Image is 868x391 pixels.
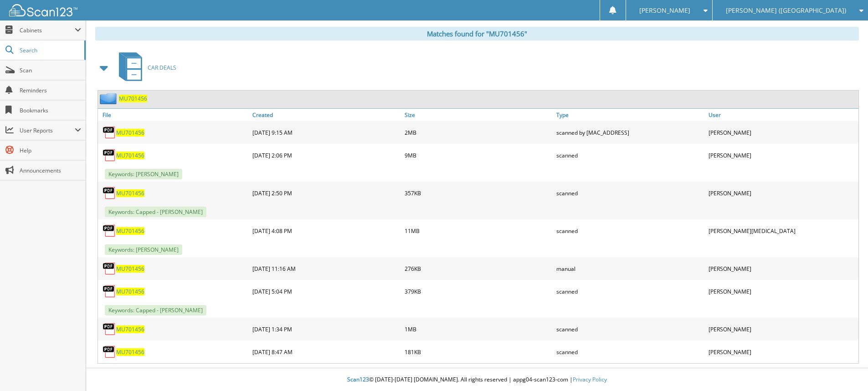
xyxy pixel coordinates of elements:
a: MU701456 [116,152,144,159]
span: Keywords: Capped - [PERSON_NAME] [105,207,206,217]
div: 11MB [402,222,555,240]
iframe: Chat Widget [822,347,868,391]
div: 2MB [402,123,555,142]
span: Keywords: [PERSON_NAME] [105,244,182,255]
span: Bookmarks [20,107,81,114]
img: PDF.png [103,186,116,200]
div: scanned [554,184,706,202]
img: PDF.png [103,126,116,139]
div: 379KB [402,282,555,300]
img: PDF.png [103,224,116,238]
span: CAR DEALS [148,64,176,71]
span: Announcements [20,167,81,174]
span: [PERSON_NAME] ([GEOGRAPHIC_DATA]) [726,8,846,13]
a: Created [250,109,402,121]
div: [PERSON_NAME][MEDICAL_DATA] [706,222,858,240]
div: [PERSON_NAME] [706,282,858,300]
div: [DATE] 2:50 PM [250,184,402,202]
span: Cabinets [20,26,75,34]
div: [PERSON_NAME] [706,259,858,278]
a: User [706,109,858,121]
span: Reminders [20,86,81,94]
div: scanned [554,146,706,164]
div: scanned [554,282,706,300]
div: [DATE] 4:08 PM [250,222,402,240]
span: Scan123 [347,376,369,383]
div: [PERSON_NAME] [706,146,858,164]
img: PDF.png [103,322,116,336]
img: scan123-logo-white.svg [9,4,77,16]
div: © [DATE]-[DATE] [DOMAIN_NAME]. All rights reserved | appg04-scan123-com | [86,369,868,391]
span: User Reports [20,127,75,134]
div: scanned [554,343,706,361]
div: [DATE] 9:15 AM [250,123,402,142]
a: MU701456 [116,189,144,197]
div: [DATE] 8:47 AM [250,343,402,361]
span: [PERSON_NAME] [639,8,690,13]
img: PDF.png [103,262,116,275]
a: Type [554,109,706,121]
a: MU701456 [116,227,144,235]
img: PDF.png [103,345,116,359]
span: Help [20,147,81,154]
span: Scan [20,66,81,74]
div: [PERSON_NAME] [706,123,858,142]
div: 181KB [402,343,555,361]
div: Matches found for "MU701456" [95,27,859,41]
a: MU701456 [116,325,144,333]
span: Keywords: [PERSON_NAME] [105,169,182,179]
a: MU701456 [116,288,144,295]
div: scanned by [MAC_ADDRESS] [554,123,706,142]
a: CAR DEALS [113,50,176,86]
div: 1MB [402,320,555,338]
div: [DATE] 2:06 PM [250,146,402,164]
div: manual [554,259,706,278]
a: MU701456 [116,265,144,273]
img: PDF.png [103,148,116,162]
img: folder2.png [100,93,119,104]
div: 357KB [402,184,555,202]
div: 9MB [402,146,555,164]
a: Privacy Policy [573,376,607,383]
div: [DATE] 11:16 AM [250,259,402,278]
img: PDF.png [103,284,116,298]
div: [PERSON_NAME] [706,184,858,202]
a: File [98,109,250,121]
span: Keywords: Capped - [PERSON_NAME] [105,305,206,315]
div: [PERSON_NAME] [706,320,858,338]
a: MU701456 [116,348,144,356]
div: 276KB [402,259,555,278]
a: MU701456 [119,95,147,102]
div: [PERSON_NAME] [706,343,858,361]
div: scanned [554,320,706,338]
div: [DATE] 5:04 PM [250,282,402,300]
a: Size [402,109,555,121]
a: MU701456 [116,129,144,137]
div: [DATE] 1:34 PM [250,320,402,338]
div: scanned [554,222,706,240]
span: Search [20,46,80,54]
